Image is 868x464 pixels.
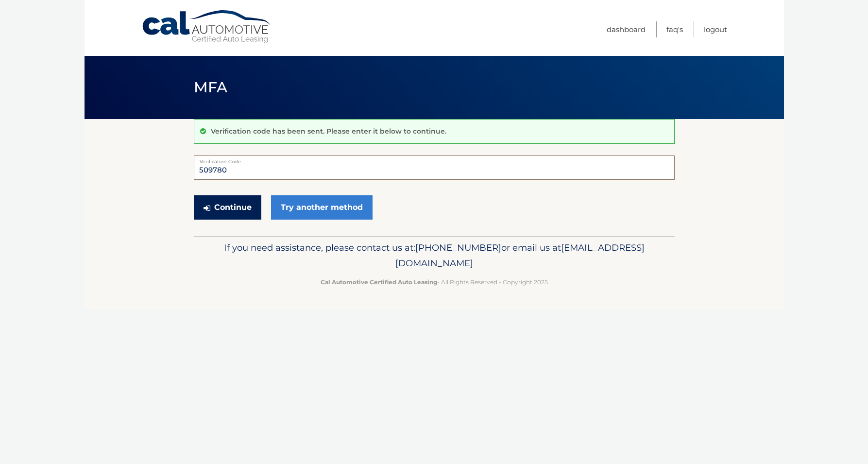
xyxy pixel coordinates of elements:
label: Verification Code [194,155,675,163]
a: Dashboard [607,21,646,37]
a: Try another method [271,195,373,220]
input: Verification Code [194,155,675,180]
p: Verification code has been sent. Please enter it below to continue. [211,127,446,136]
button: Continue [194,195,261,220]
a: Cal Automotive [141,10,272,44]
p: If you need assistance, please contact us at: or email us at [200,240,668,271]
span: MFA [194,78,228,96]
a: FAQ's [666,21,683,37]
strong: Cal Automotive Certified Auto Leasing [321,278,437,286]
span: [PHONE_NUMBER] [415,242,501,253]
p: - All Rights Reserved - Copyright 2025 [200,277,668,287]
a: Logout [704,21,727,37]
span: [EMAIL_ADDRESS][DOMAIN_NAME] [395,242,645,269]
